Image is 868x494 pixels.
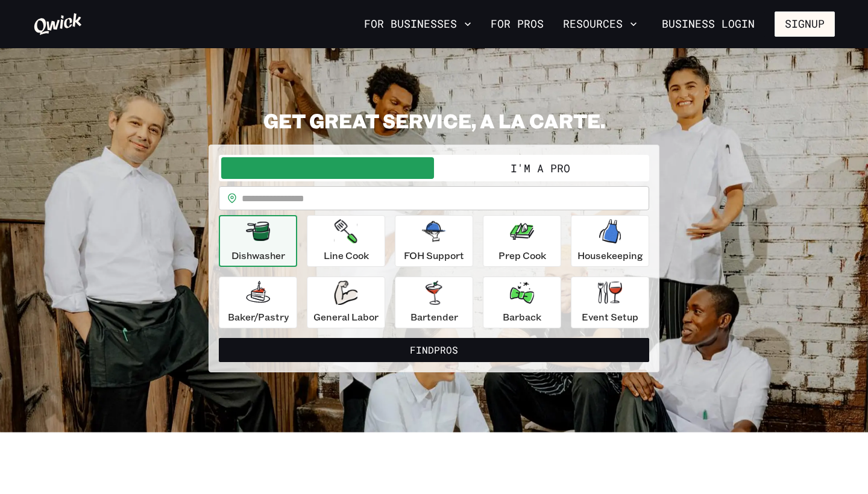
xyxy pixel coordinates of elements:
button: Signup [775,11,835,37]
button: Dishwasher [219,215,297,267]
button: FOH Support [395,215,473,267]
a: For Pros [486,14,549,34]
p: Prep Cook [498,248,546,263]
p: Barback [503,310,541,324]
button: Housekeeping [571,215,649,267]
p: Event Setup [582,310,638,324]
button: I'm a Pro [434,157,647,179]
button: Baker/Pastry [219,277,297,328]
button: Line Cook [307,215,385,267]
button: General Labor [307,277,385,328]
button: Resources [558,14,642,34]
button: FindPros [219,338,649,362]
button: Event Setup [571,277,649,328]
p: Bartender [410,310,458,324]
p: FOH Support [404,248,464,263]
button: Bartender [395,277,473,328]
p: Baker/Pastry [228,310,289,324]
a: Business Login [652,11,765,37]
p: Dishwasher [231,248,285,263]
p: General Labor [313,310,379,324]
p: Line Cook [324,248,369,263]
p: Housekeeping [577,248,643,263]
button: Prep Cook [483,215,561,267]
button: For Businesses [359,14,476,34]
h2: GET GREAT SERVICE, A LA CARTE. [209,108,659,133]
button: I'm a Business [221,157,434,179]
button: Barback [483,277,561,328]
